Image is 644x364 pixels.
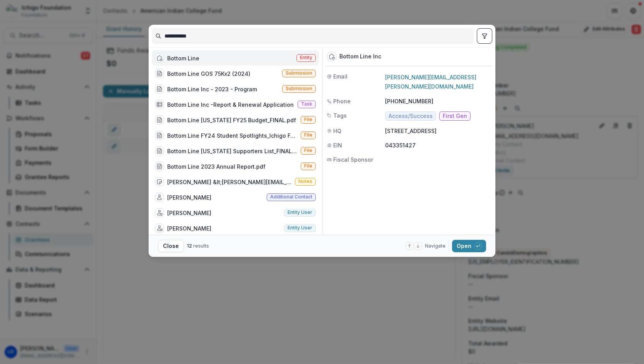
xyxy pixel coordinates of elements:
span: File [304,132,312,138]
p: [PHONE_NUMBER] [385,97,491,105]
span: results [193,243,209,249]
div: Bottom Line Inc [339,53,381,60]
span: File [304,117,312,122]
div: [PERSON_NAME] [167,224,211,232]
a: [PERSON_NAME][EMAIL_ADDRESS][PERSON_NAME][DOMAIN_NAME] [385,74,476,90]
span: Entity user [288,210,312,215]
span: File [304,163,312,169]
span: Task [301,101,312,107]
p: 043351427 [385,141,491,149]
span: EIN [333,141,342,149]
span: Submission [286,86,312,91]
button: Open [452,240,486,252]
span: 12 [187,243,192,249]
span: Email [333,72,348,80]
span: Entity [300,55,312,60]
span: Notes [298,179,312,184]
span: Phone [333,97,351,105]
div: Bottom Line FY24 Student Spotlights_Ichigo Foundation_November 2024_FINAL.pdf [167,132,298,140]
div: Bottom Line Inc -Report & Renewal Application [167,101,294,109]
div: Bottom Line GOS 75Kx2 (2024) [167,70,250,78]
span: Submission [286,70,312,76]
span: Fiscal Sponsor [333,156,373,164]
span: Navigate [425,243,445,250]
span: Tags [333,111,347,120]
span: Entity user [288,225,312,231]
span: Additional contact [270,194,312,200]
div: Bottom Line [US_STATE] FY25 Budget_FINAL.pdf [167,116,296,124]
span: File [304,148,312,153]
div: [PERSON_NAME] [167,193,211,202]
div: [PERSON_NAME] &lt;[PERSON_NAME][EMAIL_ADDRESS][DOMAIN_NAME]&gt;3:52 PM (3 hours ago)to [PERSON_NA... [167,178,292,186]
div: Bottom Line [167,54,199,62]
div: Bottom Line Inc - 2023 - Program [167,85,257,93]
div: Bottom Line 2023 Annual Report.pdf [167,162,265,171]
button: toggle filters [477,28,492,44]
span: HQ [333,127,341,135]
button: Close [158,240,184,252]
span: Access/Success [389,113,433,120]
p: [STREET_ADDRESS] [385,127,491,135]
div: [PERSON_NAME] [167,209,211,217]
span: First Gen [443,113,467,120]
div: Bottom Line [US_STATE] Supporters List_FINAL.pdf [167,147,298,155]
